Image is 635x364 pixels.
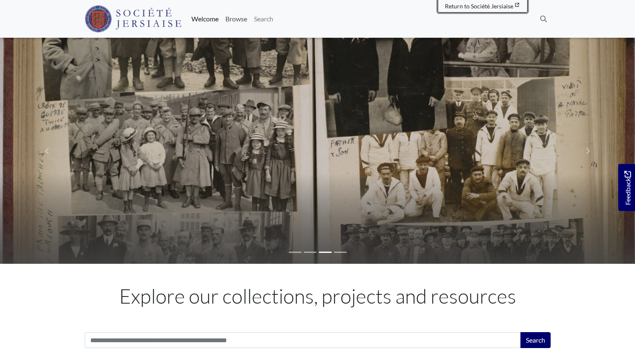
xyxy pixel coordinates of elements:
a: Search [251,10,277,27]
a: Welcome [188,10,222,27]
span: Return to Société Jersiaise [445,3,513,10]
a: Société Jersiaise logo [85,3,182,34]
a: Browse [222,10,251,27]
h1: Explore our collections, projects and resources [85,284,551,308]
button: Search [520,332,551,348]
input: Search this collection... [85,332,521,348]
img: Société Jersiaise [85,5,182,32]
a: Move to next slideshow image [540,38,635,264]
